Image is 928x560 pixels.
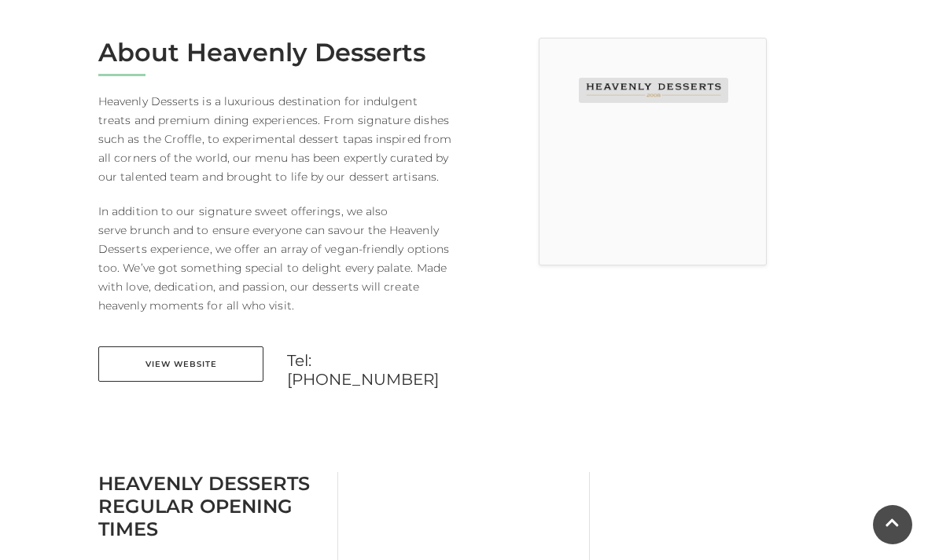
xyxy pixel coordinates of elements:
[287,351,452,389] a: Tel: [PHONE_NUMBER]
[98,472,326,540] h3: Heavenly Desserts Regular Opening Times
[98,92,452,186] p: Heavenly Desserts is a luxurious destination for indulgent treats and premium dining experiences....
[98,346,263,382] a: View Website
[98,38,452,68] h2: About Heavenly Desserts
[98,202,452,315] p: In addition to our signature sweet offerings, we also serve brunch and to ensure everyone can sav...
